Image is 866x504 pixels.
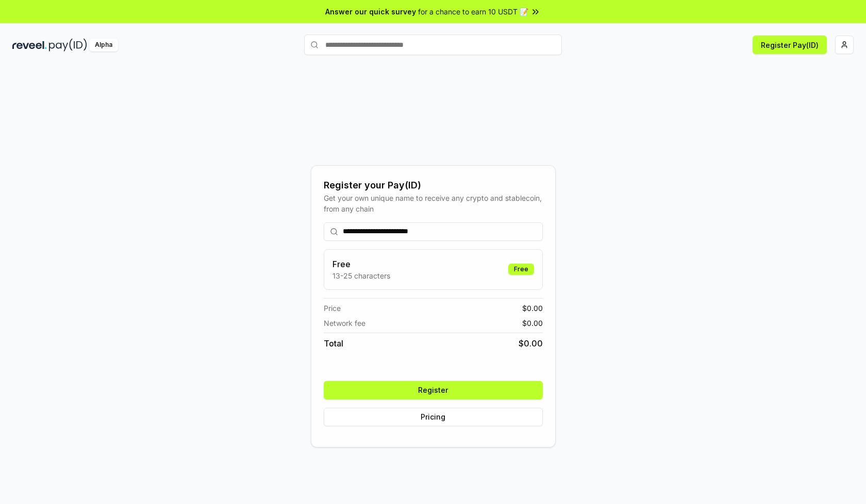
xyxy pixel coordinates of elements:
span: Total [324,337,343,350]
h3: Free [332,258,390,270]
span: $ 0.00 [519,337,543,350]
img: pay_id [49,39,87,51]
div: Free [508,264,534,275]
span: for a chance to earn 10 USDT 📝 [418,6,528,17]
span: Network fee [324,318,365,328]
div: Alpha [89,39,118,51]
span: $ 0.00 [522,318,543,328]
span: Answer our quick survey [325,6,416,17]
button: Register Pay(ID) [753,36,827,54]
button: Pricing [324,408,543,426]
img: reveel_dark [12,39,47,51]
p: 13-25 characters [332,270,390,281]
button: Register [324,381,543,399]
div: Register your Pay(ID) [324,178,543,193]
span: Price [324,303,341,314]
span: $ 0.00 [522,303,543,314]
div: Get your own unique name to receive any crypto and stablecoin, from any chain [324,193,543,214]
